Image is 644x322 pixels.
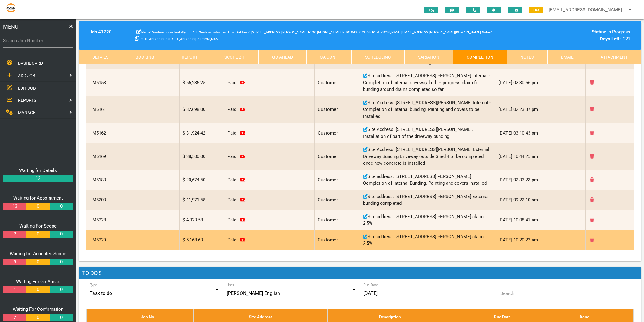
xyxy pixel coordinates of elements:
a: Click to remove payment [240,197,245,203]
a: 13 [3,203,26,210]
a: Click to remove payment [240,154,245,159]
span: ADD JOB [18,73,35,78]
a: Waiting For Scope [19,223,57,229]
span: [PHONE_NUMBER] [312,30,345,34]
a: 0 [50,231,73,238]
span: EDIT JOB [18,85,36,90]
a: Click to remove payment [240,217,245,223]
label: Type [90,282,97,288]
a: Notes [507,50,548,64]
a: 1 [3,286,26,293]
div: Site Address: [STREET_ADDRESS][PERSON_NAME] External Driveway Bunding Driveway outside Shed 4 to ... [360,143,495,170]
a: Click to remove payment [240,130,245,136]
span: Sentinel Industrial Pty Ltd ATF Sentinel Industrial Trust [141,30,236,34]
span: Invoice paid on 27/05/2025 [228,237,236,243]
label: Search [500,290,514,297]
span: 1 [529,7,543,13]
span: 0 [424,7,438,13]
span: MENU [3,22,19,31]
a: Scope 2-1 [211,50,259,64]
span: 0 [508,7,522,13]
span: Invoice paid on 16/10/2024 [228,130,236,136]
a: 0 [50,203,73,210]
span: [PERSON_NAME][EMAIL_ADDRESS][PERSON_NAME][DOMAIN_NAME] [372,30,481,34]
div: $ 55,235.25 [180,69,225,96]
div: $ 31,924.42 [180,123,225,143]
div: M5203 [89,190,180,210]
b: H: [308,30,311,34]
div: $ 41,971.58 [180,190,225,210]
div: M5153 [89,69,180,96]
h1: To Do's [79,267,641,279]
b: Days Left: [600,36,621,42]
div: [DATE] 10:20:23 am [495,230,586,250]
b: E: [372,30,375,34]
label: User [227,282,234,288]
div: Site address: [STREET_ADDRESS][PERSON_NAME] claim 2.5% [360,230,495,250]
img: s3file [6,3,16,13]
b: Name: [141,30,151,34]
a: GA Conf [307,50,352,64]
span: Invoice paid on 16/10/2024 [228,107,236,112]
a: Click to remove payment [240,177,245,183]
span: Invoice paid on 04/03/2025 [228,197,236,203]
span: Invoice paid on 20/12/2024 [228,177,236,183]
a: Booking [122,50,168,64]
a: 0 [50,259,73,265]
a: Click to remove payment [240,237,245,243]
a: Email [547,50,587,64]
a: Waiting For Confirmation [13,307,63,312]
span: DASHBOARD [18,61,43,66]
div: M5169 [89,143,180,170]
label: Search Job Number [3,37,73,44]
div: M5183 [89,170,180,190]
span: Invoice paid on 27/11/2024 [228,154,236,159]
div: Site address: [STREET_ADDRESS][PERSON_NAME] claim 2.5% [360,210,495,230]
b: Job # 1720 [90,29,112,35]
a: 2 [3,314,26,321]
div: In Progress -221 [500,29,630,42]
a: 0 [26,231,50,238]
div: Site Address: [STREET_ADDRESS][PERSON_NAME]. Installation of part of the driveway bunding [360,123,495,143]
div: Site address: [STREET_ADDRESS][PERSON_NAME] Completion of Internal Bunding. Painting and covers i... [360,170,495,190]
a: Click to remove payment [240,80,245,85]
div: M5229 [89,230,180,250]
span: MANAGE [18,110,36,115]
div: [DATE] 02:30:56 pm [495,69,586,96]
div: Customer [315,143,360,170]
a: Report [168,50,211,64]
b: Status: [592,29,606,35]
span: Home Phone [308,30,312,34]
a: 0 [26,203,50,210]
span: [STREET_ADDRESS][PERSON_NAME] [237,30,307,34]
div: Customer [315,96,360,123]
div: Site address: [STREET_ADDRESS][PERSON_NAME] Internal - Completion of internal driveway kerb + pro... [360,69,495,96]
label: Due Date [363,282,378,288]
a: Waiting for Accepted Scope [10,251,66,256]
div: [DATE] 10:44:25 am [495,143,586,170]
a: 0 [50,314,73,321]
div: Site Address: [STREET_ADDRESS][PERSON_NAME] Internal - Completion of internal bunding. Painting a... [360,96,495,123]
a: Click here copy customer information. [135,36,139,42]
div: M5228 [89,210,180,230]
a: Variation [405,50,453,64]
span: 0 [466,7,480,13]
div: Site address: [STREET_ADDRESS][PERSON_NAME] External bunding completed [360,190,495,210]
a: Click to remove payment [240,107,245,112]
b: W: [312,30,316,34]
a: 2 [3,231,26,238]
span: REPORTS [18,98,36,103]
div: Customer [315,210,360,230]
div: [DATE] 10:08:41 am [495,210,586,230]
div: M5162 [89,123,180,143]
span: Paul Klumper - Sentinel PM [346,30,371,34]
div: $ 20,674.50 [180,170,225,190]
span: Invoice paid on 27/05/2025 [228,217,236,223]
a: 0 [26,259,50,265]
div: $ 82,698.00 [180,96,225,123]
a: 0 [26,314,50,321]
a: Completion [453,50,507,64]
div: Customer [315,190,360,210]
div: Customer [315,123,360,143]
span: Invoice paid on 25/09/2024 [228,80,236,85]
